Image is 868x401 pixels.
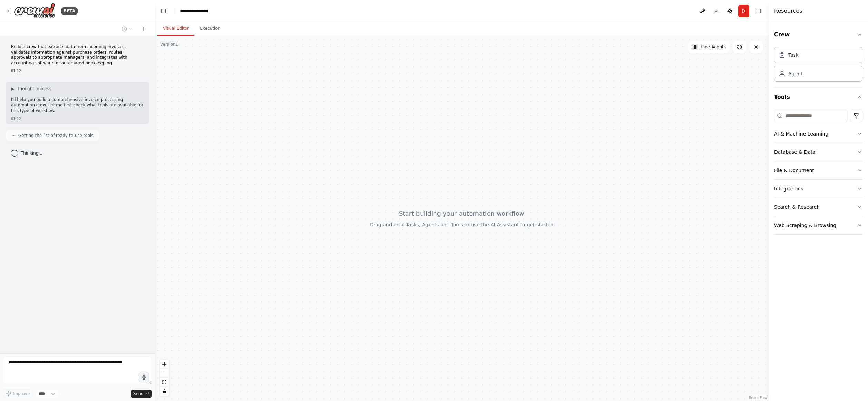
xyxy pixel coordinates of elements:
img: Logo [14,3,55,19]
h4: Resources [774,7,802,15]
span: ▶ [11,86,14,92]
button: Switch to previous chat [119,25,135,33]
span: Getting the list of ready-to-use tools [18,133,94,138]
button: Integrations [774,180,862,198]
div: Agent [788,70,802,77]
button: fit view [160,378,169,387]
div: React Flow controls [160,360,169,396]
button: Improve [3,389,33,398]
div: 01:12 [11,116,144,121]
span: Hide Agents [701,44,726,50]
div: Version 1 [160,41,178,47]
div: Tools [774,107,862,240]
span: Thought process [17,86,51,92]
div: Integrations [774,185,803,192]
button: Hide left sidebar [159,6,168,16]
button: Tools [774,87,862,107]
button: zoom in [160,360,169,369]
span: Send [133,391,144,397]
div: 01:12 [11,68,144,74]
button: Hide Agents [688,41,730,53]
button: Web Scraping & Browsing [774,216,862,234]
div: File & Document [774,167,814,174]
button: Visual Editor [157,21,194,36]
div: AI & Machine Learning [774,130,828,137]
button: ▶Thought process [11,86,51,92]
p: I'll help you build a comprehensive invoice processing automation crew. Let me first check what t... [11,97,144,113]
button: Execution [194,21,226,36]
button: Start a new chat [138,25,149,33]
button: File & Document [774,161,862,179]
button: Search & Research [774,198,862,216]
button: toggle interactivity [160,387,169,396]
button: Crew [774,25,862,44]
div: Database & Data [774,149,816,156]
button: Hide right sidebar [753,6,763,16]
p: Build a crew that extracts data from incoming invoices, validates information against purchase or... [11,44,144,66]
div: BETA [61,7,78,15]
span: Thinking... [21,150,42,156]
button: Send [131,390,152,398]
div: Task [788,52,799,58]
button: Click to speak your automation idea [139,372,149,382]
button: Database & Data [774,143,862,161]
button: zoom out [160,369,169,378]
div: Web Scraping & Browsing [774,222,836,229]
button: AI & Machine Learning [774,125,862,143]
span: Improve [13,391,30,397]
div: Crew [774,44,862,87]
a: React Flow attribution [749,396,768,400]
div: Search & Research [774,204,820,211]
nav: breadcrumb [180,8,215,15]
